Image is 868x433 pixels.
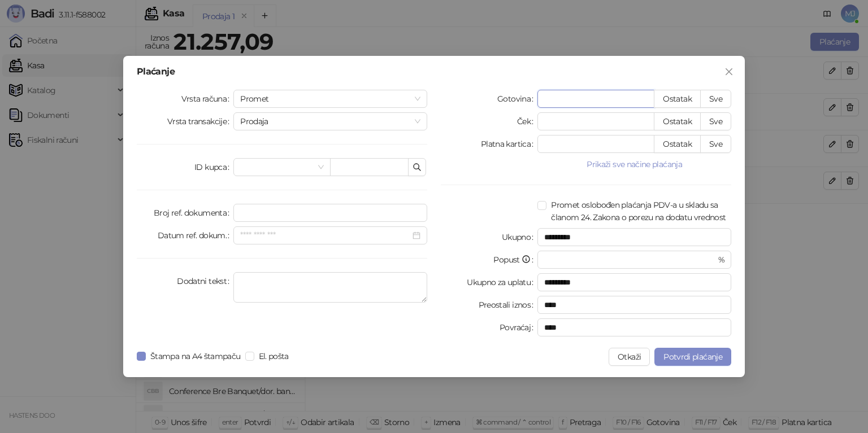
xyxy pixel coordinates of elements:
[167,112,234,130] label: Vrsta transakcije
[609,348,650,366] button: Otkaži
[181,90,234,108] label: Vrsta računa
[700,135,731,153] button: Sve
[720,67,738,76] span: Zatvori
[654,112,701,130] button: Ostatak
[537,158,731,171] button: Prikaži sve načine plaćanja
[654,348,731,366] button: Potvrdi plaćanje
[663,352,722,362] span: Potvrdi plaćanje
[546,199,731,224] span: Promet oslobođen plaćanja PDV-a u skladu sa članom 24. Zakona o porezu na dodatu vrednost
[502,228,538,246] label: Ukupno
[233,272,427,303] textarea: Dodatni tekst
[240,90,420,107] span: Promet
[177,272,233,290] label: Dodatni tekst
[654,90,701,108] button: Ostatak
[233,204,427,222] input: Broj ref. dokumenta
[479,296,538,314] label: Preostali iznos
[724,67,734,76] span: close
[146,350,245,362] span: Štampa na A4 štampaču
[194,158,233,176] label: ID kupca
[137,67,731,76] div: Plaćanje
[500,318,537,336] label: Povraćaj
[154,204,233,222] label: Broj ref. dokumenta
[493,251,537,269] label: Popust
[720,63,738,81] button: Close
[544,251,715,268] input: Popust
[467,273,537,291] label: Ukupno za uplatu
[481,135,537,153] label: Platna kartica
[240,113,420,130] span: Prodaja
[700,112,731,130] button: Sve
[517,112,537,130] label: Ček
[254,350,293,362] span: El. pošta
[158,226,234,244] label: Datum ref. dokum.
[654,135,701,153] button: Ostatak
[700,90,731,108] button: Sve
[240,229,410,242] input: Datum ref. dokum.
[497,90,537,108] label: Gotovina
